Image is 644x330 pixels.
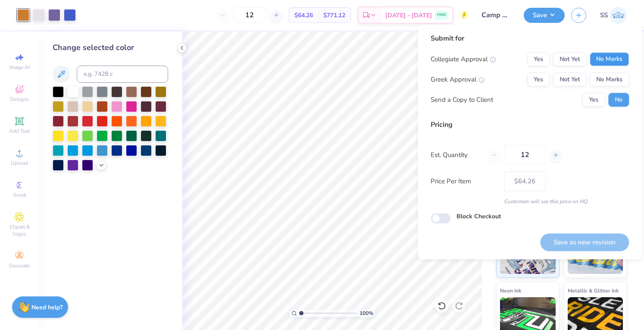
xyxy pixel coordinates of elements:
[590,72,629,86] button: No Marks
[294,11,313,20] span: $64.26
[437,12,446,18] span: FREE
[527,72,550,86] button: Yes
[10,96,29,103] span: Designs
[600,7,627,24] a: SS
[431,176,497,186] label: Price Per Item
[610,7,627,24] img: Siddhant Singh
[527,52,550,66] button: Yes
[31,303,63,311] strong: Need help?
[431,150,482,160] label: Est. Quantity
[500,286,521,295] span: Neon Ink
[553,52,586,66] button: Not Yet
[323,11,345,20] span: $771.12
[9,128,30,135] span: Add Text
[431,119,629,130] div: Pricing
[385,11,432,20] span: [DATE] - [DATE]
[4,223,34,237] span: Clipart & logos
[431,75,485,85] div: Greek Approval
[13,192,26,198] span: Greek
[504,145,546,165] input: – –
[11,160,28,167] span: Upload
[553,72,586,86] button: Not Yet
[431,95,493,105] div: Send a Copy to Client
[360,309,373,317] span: 100 %
[568,286,619,295] span: Metallic & Glitter Ink
[582,93,605,107] button: Yes
[431,33,629,44] div: Submit for
[590,52,629,66] button: No Marks
[475,6,517,24] input: Untitled Design
[608,93,629,107] button: No
[431,198,629,205] div: Customers will see this price on HQ.
[9,262,30,269] span: Decorate
[600,10,608,20] span: SS
[77,66,168,83] input: e.g. 7428 c
[53,42,168,53] div: Change selected color
[233,7,266,23] input: – –
[9,64,30,71] span: Image AI
[431,54,496,64] div: Collegiate Approval
[456,212,501,221] label: Block Checkout
[524,8,565,23] button: Save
